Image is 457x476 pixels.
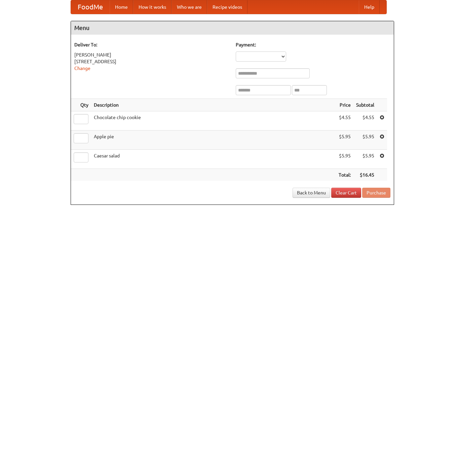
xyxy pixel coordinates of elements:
[91,99,336,111] th: Description
[353,131,377,150] td: $5.95
[336,111,353,131] td: $4.55
[133,0,172,14] a: How it works
[293,188,330,198] a: Back to Menu
[362,188,390,198] button: Purchase
[336,131,353,150] td: $5.95
[74,58,229,65] div: [STREET_ADDRESS]
[91,111,336,131] td: Chocolate chip cookie
[336,169,353,181] th: Total:
[74,41,229,48] h5: Deliver To:
[359,0,380,14] a: Help
[91,150,336,169] td: Caesar salad
[71,0,110,14] a: FoodMe
[331,188,361,198] a: Clear Cart
[353,111,377,131] td: $4.55
[353,99,377,111] th: Subtotal
[336,99,353,111] th: Price
[353,150,377,169] td: $5.95
[172,0,207,14] a: Who we are
[74,66,90,71] a: Change
[110,0,133,14] a: Home
[353,169,377,181] th: $16.45
[91,131,336,150] td: Apple pie
[74,51,229,58] div: [PERSON_NAME]
[207,0,247,14] a: Recipe videos
[71,21,394,35] h4: Menu
[236,41,390,48] h5: Payment:
[336,150,353,169] td: $5.95
[71,99,91,111] th: Qty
